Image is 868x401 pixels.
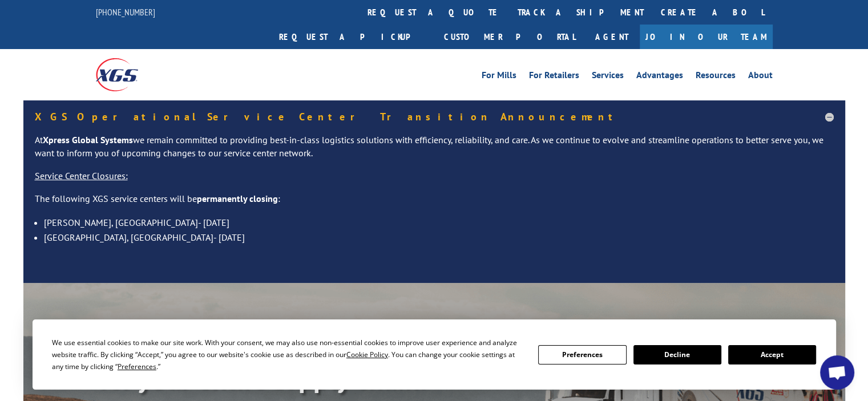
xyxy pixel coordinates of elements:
a: [PHONE_NUMBER] [96,6,155,18]
a: Customer Portal [435,25,584,49]
strong: permanently closing [197,193,278,204]
a: Advantages [636,71,683,83]
a: For Retailers [529,71,579,83]
div: Cookie Consent Prompt [33,319,836,390]
a: About [748,71,773,83]
p: At we remain committed to providing best-in-class logistics solutions with efficiency, reliabilit... [35,133,834,170]
a: Request a pickup [271,25,435,49]
a: Agent [584,25,640,49]
a: Resources [696,71,736,83]
span: Cookie Policy [346,350,388,359]
a: Join Our Team [640,25,773,49]
button: Preferences [538,345,626,364]
strong: Xpress Global Systems [43,134,133,145]
a: Open chat [820,355,854,390]
li: [PERSON_NAME], [GEOGRAPHIC_DATA]- [DATE] [44,215,834,230]
li: [GEOGRAPHIC_DATA], [GEOGRAPHIC_DATA]- [DATE] [44,230,834,245]
a: For Mills [482,71,516,83]
h5: XGS Operational Service Center Transition Announcement [35,112,834,122]
u: Service Center Closures: [35,170,128,181]
p: The following XGS service centers will be : [35,192,834,215]
div: We use essential cookies to make our site work. With your consent, we may also use non-essential ... [52,337,524,372]
span: Preferences [118,362,156,371]
button: Decline [633,345,721,364]
a: Services [592,71,624,83]
button: Accept [728,345,816,364]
